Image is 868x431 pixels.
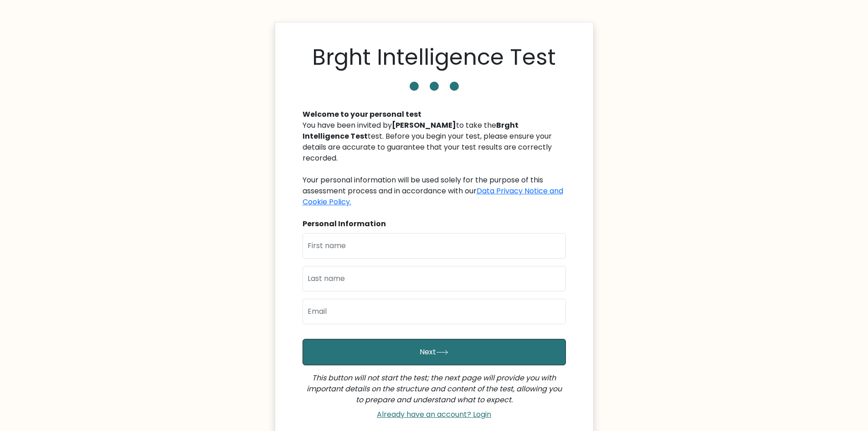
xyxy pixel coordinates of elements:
[303,186,563,207] a: Data Privacy Notice and Cookie Policy.
[303,299,566,324] input: Email
[303,233,566,259] input: First name
[392,120,456,130] b: [PERSON_NAME]
[303,339,566,365] button: Next
[312,44,556,71] h1: Brght Intelligence Test
[307,373,562,405] i: This button will not start the test; the next page will provide you with important details on the...
[373,409,495,420] a: Already have an account? Login
[303,218,566,229] div: Personal Information
[303,120,566,208] div: You have been invited by to take the test. Before you begin your test, please ensure your details...
[303,109,566,120] div: Welcome to your personal test
[303,266,566,291] input: Last name
[303,120,519,141] b: Brght Intelligence Test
